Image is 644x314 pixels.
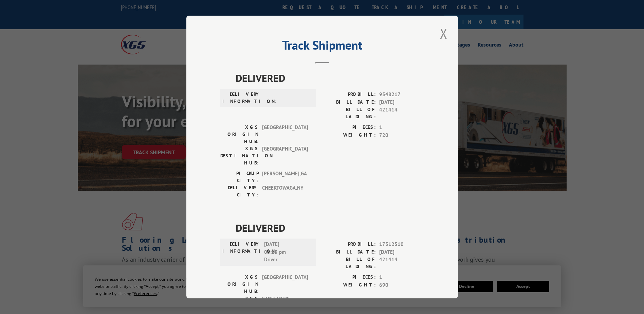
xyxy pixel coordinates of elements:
[322,106,376,120] label: BILL OF LADING:
[379,241,424,248] span: 17512510
[262,170,308,184] span: [PERSON_NAME] , GA
[322,274,376,281] label: PIECES:
[379,132,424,139] span: 720
[222,241,261,264] label: DELIVERY INFORMATION:
[379,124,424,132] span: 1
[220,145,259,167] label: XGS DESTINATION HUB:
[262,184,308,198] span: CHEEKTOWAGA , NY
[379,274,424,281] span: 1
[322,132,376,139] label: WEIGHT:
[379,248,424,256] span: [DATE]
[220,170,259,184] label: PICKUP CITY:
[438,24,449,43] button: Close modal
[322,124,376,132] label: PIECES:
[322,248,376,256] label: BILL DATE:
[220,40,424,53] h2: Track Shipment
[322,256,376,270] label: BILL OF LADING:
[262,124,308,145] span: [GEOGRAPHIC_DATA]
[264,241,310,264] span: [DATE] 05:15 pm Driver
[262,274,308,295] span: [GEOGRAPHIC_DATA]
[379,91,424,99] span: 9548217
[322,281,376,289] label: WEIGHT:
[379,281,424,289] span: 690
[236,220,424,235] span: DELIVERED
[262,145,308,167] span: [GEOGRAPHIC_DATA]
[322,99,376,106] label: BILL DATE:
[236,70,424,86] span: DELIVERED
[222,91,261,105] label: DELIVERY INFORMATION:
[379,99,424,106] span: [DATE]
[379,256,424,270] span: 421414
[322,91,376,99] label: PROBILL:
[379,106,424,120] span: 421414
[220,124,259,145] label: XGS ORIGIN HUB:
[322,241,376,248] label: PROBILL:
[220,184,259,198] label: DELIVERY CITY:
[220,274,259,295] label: XGS ORIGIN HUB:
